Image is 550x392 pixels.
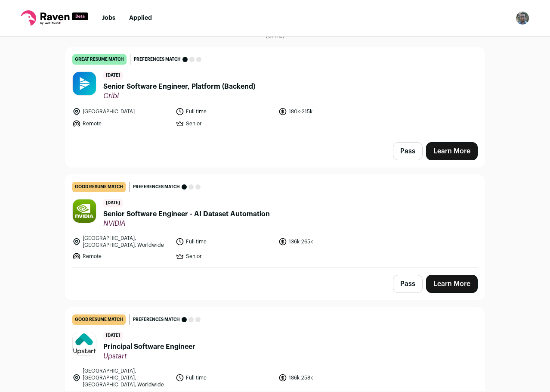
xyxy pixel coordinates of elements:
[176,367,274,388] li: Full time
[103,219,270,228] span: NVIDIA
[72,107,170,116] li: [GEOGRAPHIC_DATA]
[133,315,180,324] span: Preferences match
[73,72,96,95] img: aac85fbee0fd35df2b1d7eceab885039613023d014bee40dd848814b3dafdff0.jpg
[176,107,274,116] li: Full time
[176,119,274,128] li: Senior
[103,199,123,207] span: [DATE]
[73,332,96,355] img: b62aa42298112786ee09b448f8424fe8214e8e4b0f39baff56fdf86041132ec2.jpg
[103,81,255,92] span: Senior Software Engineer, Platform (Backend)
[72,252,170,261] li: Remote
[103,352,195,361] span: Upstart
[103,342,195,352] span: Principal Software Engineer
[103,72,123,80] span: [DATE]
[103,92,255,100] span: Cribl
[516,11,529,25] img: 8730264-medium_jpg
[72,235,170,249] li: [GEOGRAPHIC_DATA], [GEOGRAPHIC_DATA], Worldwide
[278,107,377,116] li: 180k-215k
[102,15,115,21] a: Jobs
[176,235,274,249] li: Full time
[393,275,423,293] button: Pass
[393,142,423,160] button: Pass
[72,182,126,192] div: good resume match
[176,252,274,261] li: Senior
[278,367,377,388] li: 186k-258k
[129,15,152,21] a: Applied
[72,367,170,388] li: [GEOGRAPHIC_DATA], [GEOGRAPHIC_DATA], [GEOGRAPHIC_DATA], Worldwide
[72,54,127,65] div: great resume match
[426,275,478,293] a: Learn More
[72,119,170,128] li: Remote
[72,314,126,325] div: good resume match
[65,175,485,268] a: good resume match Preferences match [DATE] Senior Software Engineer - AI Dataset Automation NVIDI...
[65,47,485,135] a: great resume match Preferences match [DATE] Senior Software Engineer, Platform (Backend) Cribl [G...
[516,11,529,25] button: Open dropdown
[103,209,270,219] span: Senior Software Engineer - AI Dataset Automation
[73,199,96,223] img: 21765c2efd07c533fb69e7d2fdab94113177da91290e8a5934e70fdfae65a8e1.jpg
[278,235,377,249] li: 136k-265k
[103,332,123,340] span: [DATE]
[133,183,180,191] span: Preferences match
[134,55,181,64] span: Preferences match
[426,142,478,160] a: Learn More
